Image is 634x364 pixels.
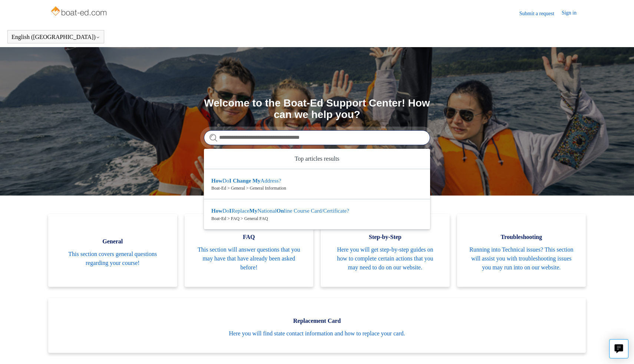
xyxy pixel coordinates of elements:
[50,4,109,19] img: Boat-Ed Help Center home page
[185,214,314,287] a: FAQ This section will answer questions that you may have that have already been asked before!
[468,233,575,242] span: Troubleshooting
[59,250,166,268] span: This section covers general questions regarding your course!
[229,208,231,214] em: I
[59,329,575,338] span: Here you will find state contact information and how to replace your card.
[59,317,575,325] span: Replacement Card
[204,130,430,145] input: Search
[196,245,303,272] span: This section will answer questions that you may have that have already been asked before!
[468,245,575,272] span: Running into Technical issues? This section will assist you with troubleshooting issues you may r...
[204,149,430,169] zd-autocomplete-header: Top articles results
[229,178,231,184] em: I
[48,214,177,287] a: General This section covers general questions regarding your course!
[211,215,423,222] zd-autocomplete-breadcrumbs-multibrand: Boat-Ed > FAQ > General FAQ
[609,339,628,358] button: Live chat
[250,208,258,214] em: My
[211,178,222,184] em: How
[233,178,251,184] em: Change
[11,34,100,40] button: English ([GEOGRAPHIC_DATA])
[211,178,281,185] zd-autocomplete-title-multibrand: Suggested result 1 How Do I Change My Address?
[59,237,166,246] span: General
[211,185,423,191] zd-autocomplete-breadcrumbs-multibrand: Boat-Ed > General > General Information
[204,98,430,121] h1: Welcome to the Boat-Ed Support Center! How can we help you?
[211,208,349,215] zd-autocomplete-title-multibrand: Suggested result 2 How Do I Replace My National Online Course Card/Certificate?
[562,9,584,18] a: Sign in
[457,214,586,287] a: Troubleshooting Running into Technical issues? This section will assist you with troubleshooting ...
[48,298,586,353] a: Replacement Card Here you will find state contact information and how to replace your card.
[332,233,439,242] span: Step-by-Step
[211,208,222,214] em: How
[519,10,562,17] a: Submit a request
[277,208,284,214] em: On
[321,214,450,287] a: Step-by-Step Here you will get step-by-step guides on how to complete certain actions that you ma...
[196,233,303,242] span: FAQ
[332,245,439,272] span: Here you will get step-by-step guides on how to complete certain actions that you may need to do ...
[252,178,261,184] em: My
